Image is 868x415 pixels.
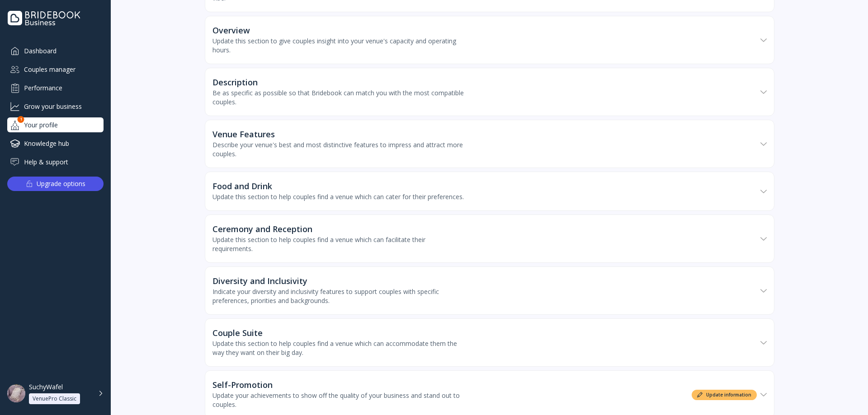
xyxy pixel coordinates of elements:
[7,177,104,191] button: Upgrade options
[29,383,63,391] div: SuchyWafel
[212,287,466,305] div: Indicate your diversity and inclusivity features to support couples with specific preferences, pr...
[37,177,85,190] div: Upgrade options
[212,235,466,253] div: Update this section to help couples find a venue which can facilitate their requirements.
[212,78,258,87] div: Description
[823,372,868,415] iframe: Chat Widget
[18,116,24,123] div: 1
[33,395,76,402] div: VenuePro Classic
[7,62,104,77] a: Couples manager
[7,117,104,132] a: Your profile1
[7,154,104,169] a: Help & support
[7,384,25,402] img: dpr=1,fit=cover,g=face,w=48,h=48
[212,37,466,55] div: Update this section to give couples insight into your venue's capacity and operating hours.
[212,328,263,337] div: Couple Suite
[212,391,466,409] div: Update your achievements to show off the quality of your business and stand out to couples.
[212,224,312,233] div: Ceremony and Reception
[212,276,307,285] div: Diversity and Inclusivity
[212,140,466,159] div: Describe your venue's best and most distinctive features to impress and attract more couples.
[7,43,104,58] a: Dashboard
[212,339,466,357] div: Update this section to help couples find a venue which can accommodate them the way they want on ...
[212,182,272,191] div: Food and Drink
[212,89,466,107] div: Be as specific as possible so that Bridebook can match you with the most compatible couples.
[212,380,273,389] div: Self-Promotion
[212,26,250,35] div: Overview
[7,136,104,151] a: Knowledge hub
[212,192,464,201] div: Update this section to help couples find a venue which can cater for their preferences.
[7,80,104,95] a: Performance
[212,130,275,139] div: Venue Features
[7,99,104,114] a: Grow your business
[7,117,104,132] div: Your profile
[692,390,757,400] div: Update information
